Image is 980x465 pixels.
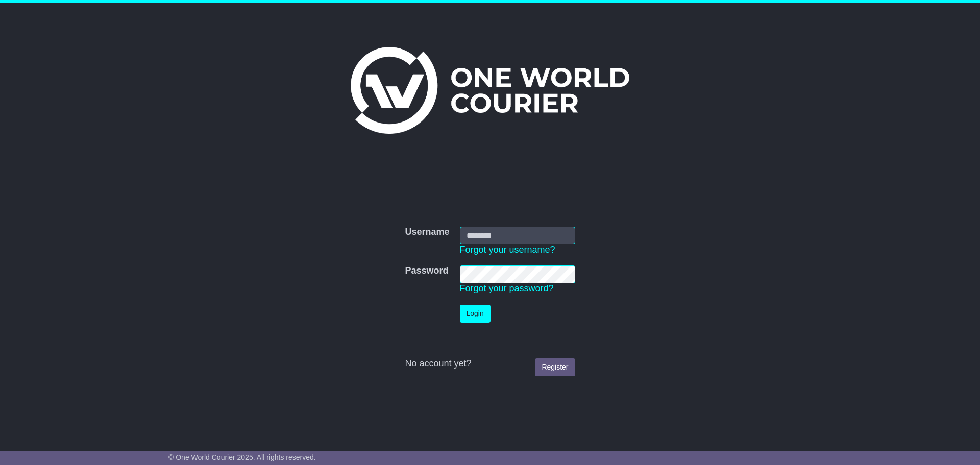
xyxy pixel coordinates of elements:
a: Forgot your username? [460,244,555,255]
label: Password [405,265,448,277]
span: © One World Courier 2025. All rights reserved. [168,453,316,461]
a: Forgot your password? [460,283,554,293]
div: No account yet? [405,358,575,370]
button: Login [460,305,491,323]
a: Register [535,358,575,376]
label: Username [405,227,449,238]
img: One World [351,47,629,134]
